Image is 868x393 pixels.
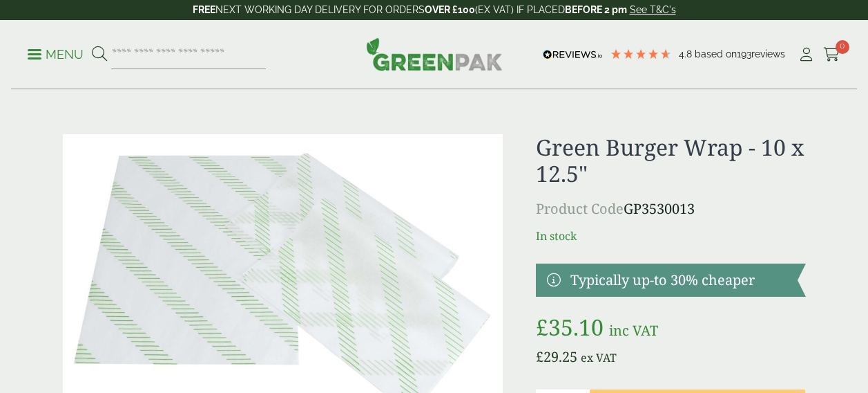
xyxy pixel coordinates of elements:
[581,350,617,365] span: ex VAT
[823,44,840,65] a: 0
[823,48,840,62] i: Cart
[610,48,672,60] div: 4.8 Stars
[543,50,603,60] img: REVIEWS.io
[565,4,627,15] strong: BEFORE 2 pm
[798,48,815,62] i: My Account
[536,347,543,366] span: £
[536,347,577,366] bdi: 29.25
[425,4,475,15] strong: OVER £100
[28,46,84,60] a: Menu
[630,4,676,15] a: See T&C's
[737,48,751,60] span: 193
[751,48,785,60] span: reviews
[536,228,806,244] p: In stock
[695,48,737,60] span: Based on
[28,46,84,63] p: Menu
[536,312,604,342] bdi: 35.10
[536,199,806,219] p: GP3530013
[536,312,548,342] span: £
[193,4,215,15] strong: FREE
[836,40,849,54] span: 0
[366,37,503,71] img: GreenPak Supplies
[609,321,658,340] span: inc VAT
[536,199,624,218] span: Product Code
[536,134,806,188] h1: Green Burger Wrap - 10 x 12.5"
[679,48,695,60] span: 4.8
